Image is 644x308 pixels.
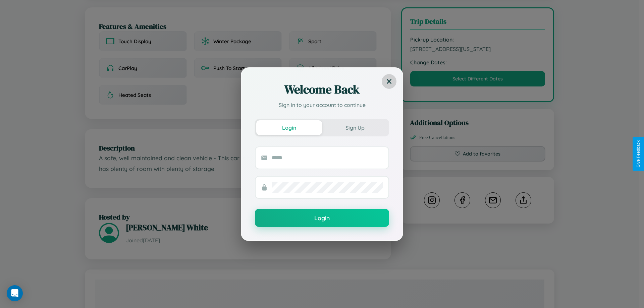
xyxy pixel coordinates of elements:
[255,101,389,109] p: Sign in to your account to continue
[256,120,322,135] button: Login
[7,285,23,301] div: Open Intercom Messenger
[322,120,388,135] button: Sign Up
[255,209,389,227] button: Login
[255,81,389,98] h2: Welcome Back
[636,140,641,168] div: Give Feedback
